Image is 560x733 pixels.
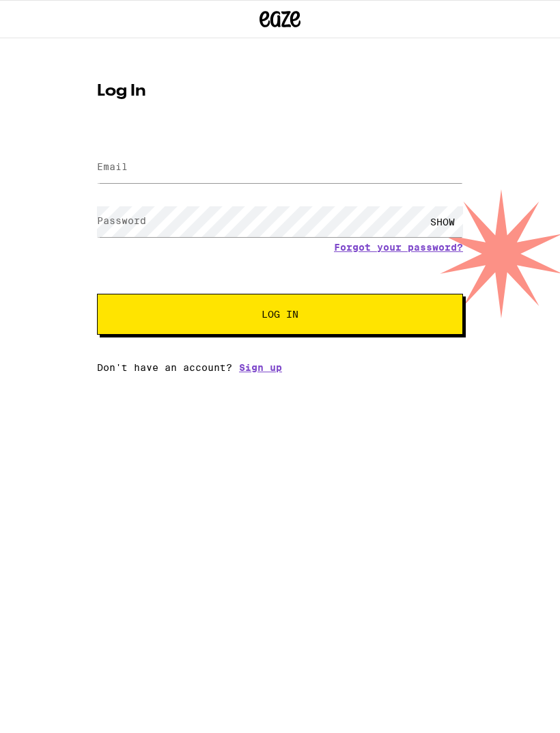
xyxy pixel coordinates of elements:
input: Email [97,152,463,183]
div: SHOW [422,206,463,237]
button: Log In [97,294,463,335]
a: Forgot your password? [334,242,463,253]
span: Log In [262,309,298,319]
label: Email [97,161,128,172]
h1: Log In [97,83,463,100]
div: Don't have an account? [97,362,463,373]
label: Password [97,215,146,226]
a: Sign up [239,362,282,373]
